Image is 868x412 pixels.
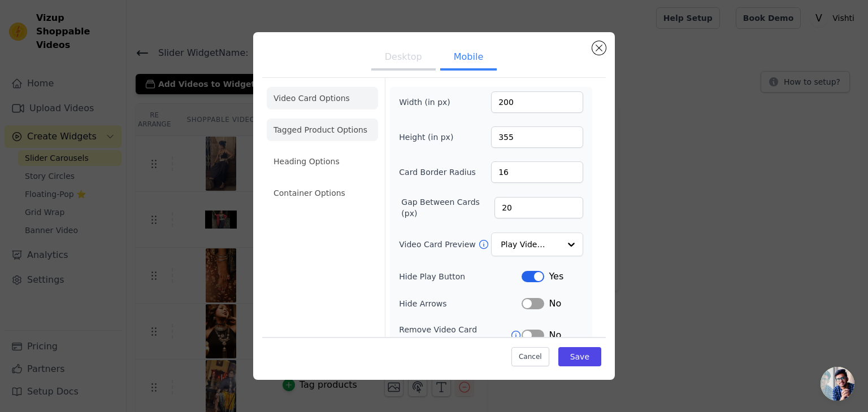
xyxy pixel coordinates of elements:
label: Hide Play Button [399,271,522,282]
label: Video Card Preview [399,239,478,250]
a: Open chat [821,367,854,401]
label: Height (in px) [399,132,461,143]
li: Tagged Product Options [267,119,378,141]
button: Save [558,347,601,366]
li: Container Options [267,182,378,204]
span: Yes [549,270,563,283]
li: Video Card Options [267,87,378,109]
label: Hide Arrows [399,298,522,309]
button: Mobile [440,46,497,71]
label: Width (in px) [399,97,461,108]
button: Close modal [592,41,606,55]
span: No [549,297,561,310]
button: Cancel [511,347,549,366]
button: Desktop [371,46,436,71]
span: No [549,328,561,342]
label: Remove Video Card Shadow [399,324,510,347]
label: Card Border Radius [399,166,476,178]
li: Heading Options [267,150,378,173]
label: Gap Between Cards (px) [401,196,494,219]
